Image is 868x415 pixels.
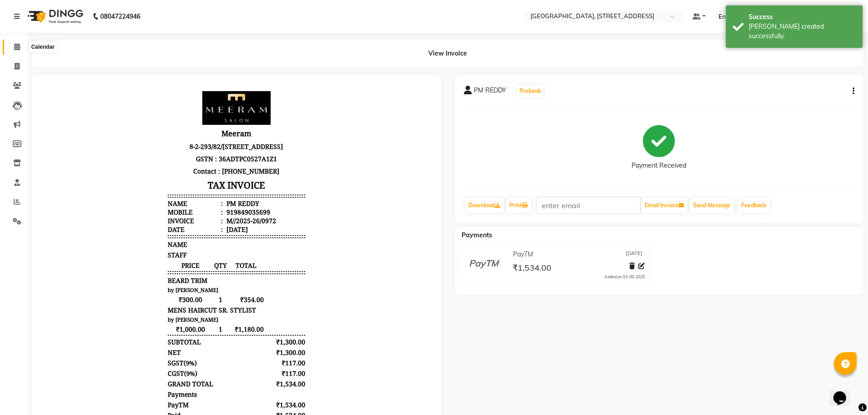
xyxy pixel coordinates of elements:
div: ₹1,534.00 [229,317,265,325]
div: Paid [127,327,140,336]
span: MENS HAIRCUT SR. STYLIST [127,222,215,231]
span: ₹354.00 [187,211,223,220]
div: SUBTOTAL [127,254,160,262]
span: 1 [172,211,187,220]
span: : [180,133,182,141]
div: View Invoice [32,40,863,67]
span: ₹1,534.00 [513,262,551,275]
span: PM REDDY [474,86,506,98]
img: file_1722000872831.jpg [161,7,230,41]
button: Send Message [689,198,734,213]
button: Email Invoice [641,198,688,213]
span: QTY [172,177,187,186]
small: by [PERSON_NAME] [127,232,177,239]
span: PayTM [513,250,533,259]
div: [DATE] [184,141,207,150]
small: by [PERSON_NAME] [127,203,177,210]
span: : [180,115,182,124]
span: 9% [145,275,154,283]
a: Feedback [738,198,770,213]
b: 08047224946 [100,4,140,29]
h3: TAX INVOICE [127,93,264,109]
button: Prebook [517,85,544,97]
span: PayTM [127,317,148,325]
div: ₹1,300.00 [229,254,265,262]
div: GRAND TOTAL [127,296,172,304]
span: BEARD TRIM [127,192,166,201]
div: Invoice [127,133,182,141]
p: THANK YOU FOR VISITING MEERAM SALON PLEASE VISIT AGAIN ! T&C : Products once sold wont be returned. [127,343,264,369]
span: 9% [145,286,154,294]
span: 1 [172,241,187,250]
span: Payments [462,231,492,239]
span: CGST [127,285,143,294]
div: ₹1,300.00 [229,264,265,273]
div: ( ) [127,285,156,294]
p: 8-2-293/82/[STREET_ADDRESS] [127,56,264,69]
div: Name [127,115,182,124]
div: Success [749,12,856,22]
span: ₹300.00 [127,211,172,220]
div: ₹1,534.00 [229,327,265,336]
div: Date [127,141,182,150]
iframe: chat widget [830,379,859,406]
a: Download [465,198,504,213]
div: NET [127,264,140,273]
div: Mobile [127,124,182,133]
div: ₹117.00 [229,285,265,294]
img: logo [23,4,86,29]
span: STAFF [127,167,146,175]
div: M//2025-26/0972 [184,133,235,141]
div: Payment Received [632,161,686,170]
span: SGST [127,275,143,283]
span: NAME [127,156,146,165]
div: 919849035699 [184,124,229,133]
a: Print [506,198,531,213]
div: ₹1,534.00 [229,296,265,304]
div: Added on 03-09-2025 [604,274,645,280]
p: GSTN : 36ADTPC0527A1Z1 [127,69,264,81]
p: Contact : [PHONE_NUMBER] [127,81,264,93]
span: ₹1,180.00 [187,241,223,250]
div: PM REDDY [184,115,218,124]
span: ₹1,000.00 [127,241,172,250]
div: ₹117.00 [229,275,265,283]
span: TOTAL [187,177,223,186]
input: enter email [536,197,641,214]
div: Bill created successfully. [749,22,856,41]
h3: Meeram [127,43,264,56]
span: PRICE [127,177,172,186]
span: [DATE] [626,250,642,259]
span: : [180,124,182,133]
span: : [180,141,182,150]
div: Calendar [29,41,56,52]
div: ( ) [127,275,156,283]
div: Payments [127,306,156,315]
